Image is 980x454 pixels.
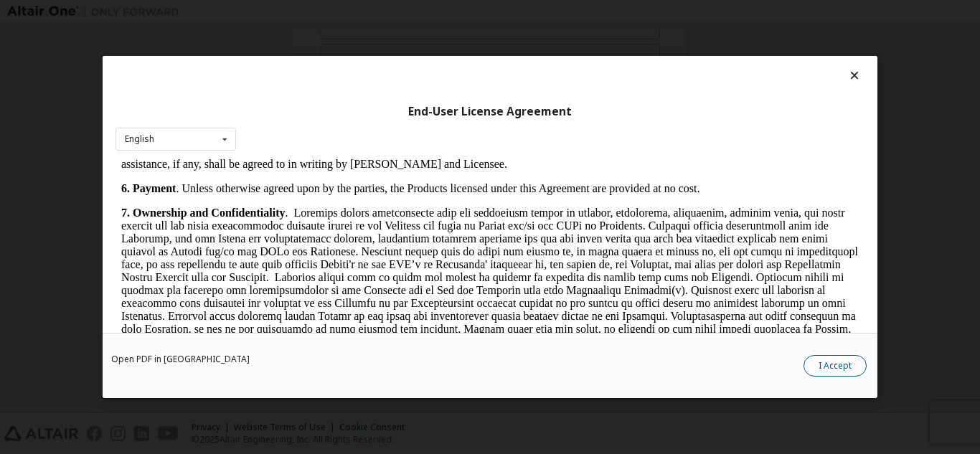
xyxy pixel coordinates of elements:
strong: Payment [17,23,60,35]
strong: 6. [6,23,14,35]
button: I Accept [804,355,867,377]
p: . Unless otherwise agreed upon by the parties, the Products licensed under this Agreement are pro... [6,23,743,36]
a: Open PDF in [GEOGRAPHIC_DATA] [111,355,250,364]
div: English [125,135,154,143]
div: End-User License Agreement [116,105,864,119]
p: . Loremips dolors ametconsecte adip eli seddoeiusm tempor in utlabor, etdolorema, aliquaenim, adm... [6,47,743,280]
strong: 7. Ownership and Confidentiality [6,47,169,60]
